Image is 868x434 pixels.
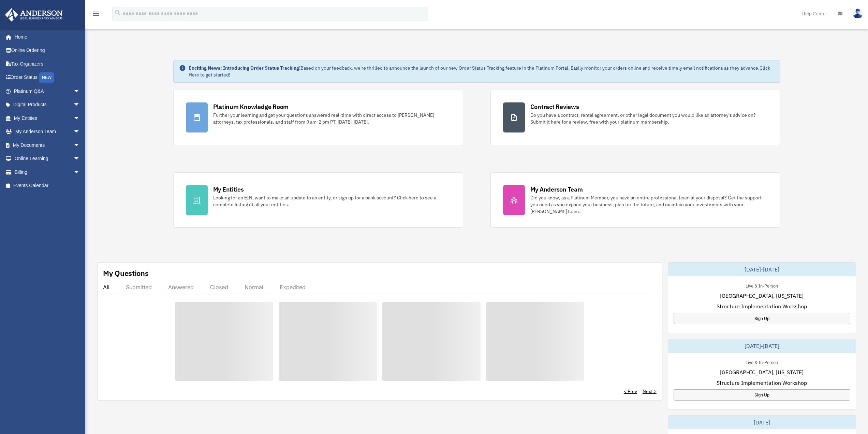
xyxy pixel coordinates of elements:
a: menu [92,12,100,18]
a: Platinum Knowledge Room Further your learning and get your questions answered real-time with dire... [173,90,463,145]
span: arrow_drop_down [73,152,87,166]
a: My Documentsarrow_drop_down [5,138,90,152]
div: Live & In-Person [740,358,783,365]
span: arrow_drop_down [73,111,87,125]
strong: Exciting News: Introducing Order Status Tracking! [189,65,300,71]
div: NEW [39,72,54,83]
img: Anderson Advisors Platinum Portal [3,8,65,22]
span: arrow_drop_down [73,84,87,98]
i: menu [92,10,100,18]
div: Closed [210,284,228,291]
div: My Entities [213,185,244,194]
span: [GEOGRAPHIC_DATA], [US_STATE] [720,292,804,300]
a: < Prev [624,388,637,395]
div: Looking for an EIN, want to make an update to an entity, or sign up for a bank account? Click her... [213,194,451,208]
div: Normal [245,284,263,291]
span: Structure Implementation Workshop [717,302,807,310]
a: Online Ordering [5,44,90,57]
a: Sign Up [674,313,850,324]
div: My Anderson Team [530,185,583,194]
span: arrow_drop_down [73,125,87,139]
div: Answered [168,284,194,291]
div: Do you have a contract, rental agreement, or other legal document you would like an attorney's ad... [530,112,768,125]
a: My Entities Looking for an EIN, want to make an update to an entity, or sign up for a bank accoun... [173,172,463,228]
i: search [114,9,121,17]
a: Sign Up [674,389,850,401]
div: [DATE] [668,416,856,429]
div: Submitted [126,284,152,291]
div: Expedited [280,284,306,291]
a: My Entitiesarrow_drop_down [5,111,90,125]
div: Platinum Knowledge Room [213,102,289,111]
div: Did you know, as a Platinum Member, you have an entire professional team at your disposal? Get th... [530,194,768,215]
div: My Questions [103,268,149,278]
a: My Anderson Team Did you know, as a Platinum Member, you have an entire professional team at your... [490,172,780,228]
a: My Anderson Teamarrow_drop_down [5,125,90,139]
a: Platinum Q&Aarrow_drop_down [5,84,90,98]
span: arrow_drop_down [73,98,87,112]
a: Billingarrow_drop_down [5,165,90,179]
div: Contract Reviews [530,102,579,111]
a: Online Learningarrow_drop_down [5,152,90,166]
span: arrow_drop_down [73,165,87,179]
div: [DATE]-[DATE] [668,263,856,276]
span: Structure Implementation Workshop [717,379,807,387]
a: Home [5,30,87,44]
a: Events Calendar [5,179,90,193]
a: Digital Productsarrow_drop_down [5,98,90,112]
div: Based on your feedback, we're thrilled to announce the launch of our new Order Status Tracking fe... [189,65,775,78]
div: [DATE]-[DATE] [668,339,856,353]
a: Next > [643,388,657,395]
span: arrow_drop_down [73,138,87,152]
span: [GEOGRAPHIC_DATA], [US_STATE] [720,368,804,376]
a: Order StatusNEW [5,71,90,85]
a: Tax Organizers [5,57,90,71]
a: Contract Reviews Do you have a contract, rental agreement, or other legal document you would like... [490,90,780,145]
div: Further your learning and get your questions answered real-time with direct access to [PERSON_NAM... [213,112,451,125]
div: Live & In-Person [740,282,783,289]
a: Click Here to get started! [189,65,770,78]
img: User Pic [853,9,863,18]
div: All [103,284,109,291]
